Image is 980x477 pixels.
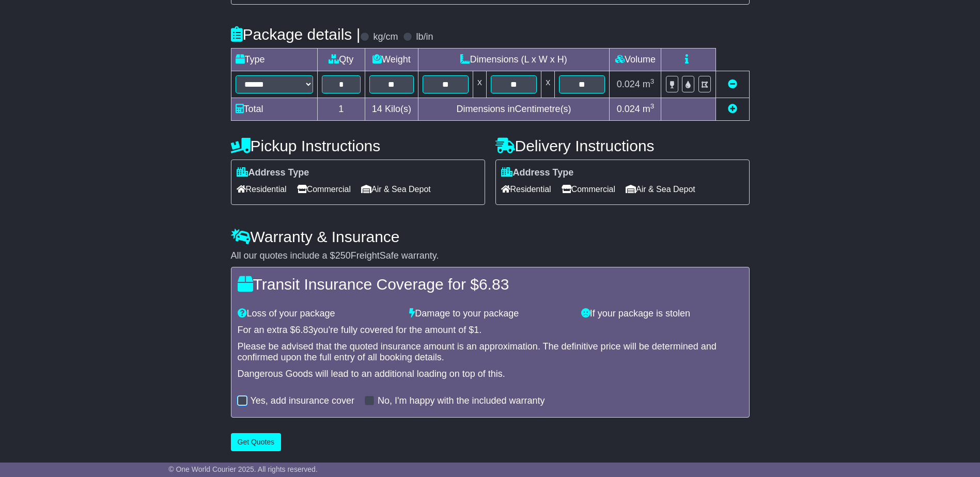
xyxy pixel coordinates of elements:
[418,49,610,71] td: Dimensions (L x W x H)
[231,228,750,245] h4: Warranty & Insurance
[317,98,365,121] td: 1
[251,395,354,407] label: Yes, add insurance cover
[501,181,551,197] span: Residential
[238,341,743,363] div: Please be advised that the quoted insurance amount is an approximation. The definitive price will...
[610,49,661,71] td: Volume
[479,276,509,293] span: 6.83
[317,49,365,71] td: Qty
[365,98,418,121] td: Kilo(s)
[335,250,351,261] span: 250
[617,79,640,89] span: 0.024
[231,433,282,451] button: Get Quotes
[232,308,405,320] div: Loss of your package
[168,465,318,473] span: © One World Courier 2025. All rights reserved.
[231,137,485,154] h4: Pickup Instructions
[295,325,314,335] span: 6.83
[297,181,351,197] span: Commercial
[238,325,743,336] div: For an extra $ you're fully covered for the amount of $ .
[418,98,610,121] td: Dimensions in Centimetre(s)
[728,79,737,89] a: Remove this item
[473,71,486,98] td: x
[231,250,750,262] div: All our quotes include a $ FreightSafe warranty.
[643,79,655,89] span: m
[404,308,576,320] div: Damage to your package
[231,26,361,43] h4: Package details |
[238,276,743,293] h4: Transit Insurance Coverage for $
[728,104,737,114] a: Add new item
[576,308,748,320] div: If your package is stolen
[365,49,418,71] td: Weight
[617,104,640,114] span: 0.024
[562,181,615,197] span: Commercial
[238,369,743,380] div: Dangerous Goods will lead to an additional loading on top of this.
[474,325,479,335] span: 1
[643,104,655,114] span: m
[231,49,317,71] td: Type
[237,167,309,179] label: Address Type
[237,181,287,197] span: Residential
[373,31,398,43] label: kg/cm
[501,167,574,179] label: Address Type
[378,395,545,407] label: No, I'm happy with the included warranty
[650,77,655,85] sup: 3
[416,31,433,43] label: lb/in
[650,102,655,110] sup: 3
[541,71,555,98] td: x
[626,181,695,197] span: Air & Sea Depot
[231,98,317,121] td: Total
[372,104,382,114] span: 14
[495,137,750,154] h4: Delivery Instructions
[361,181,431,197] span: Air & Sea Depot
